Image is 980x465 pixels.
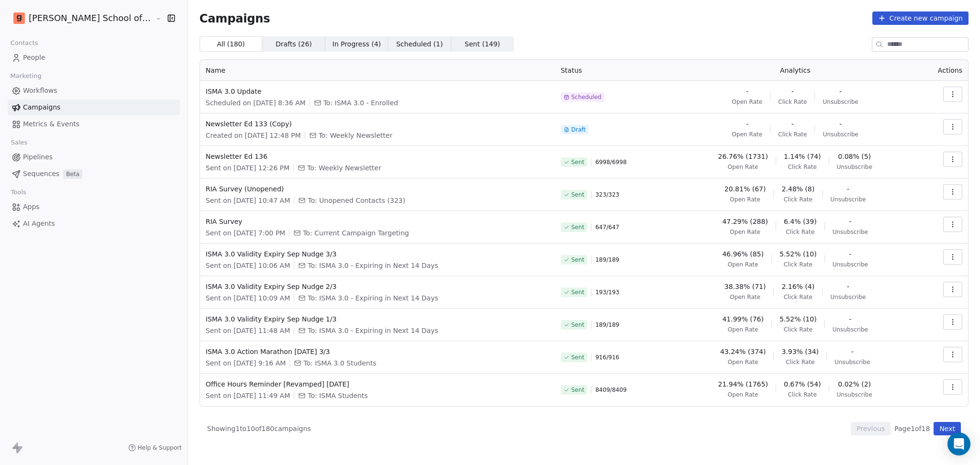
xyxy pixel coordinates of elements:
[833,261,868,268] span: Unsubscribe
[718,152,768,161] span: 26.76% (1731)
[784,152,821,161] span: 1.14% (74)
[206,379,549,389] span: Office Hours Reminder [Revamped] [DATE]
[837,391,872,399] span: Unsubscribe
[786,228,814,236] span: Click Rate
[720,347,766,356] span: 43.24% (374)
[8,199,180,215] a: Apps
[6,69,45,83] span: Marketing
[675,60,916,81] th: Analytics
[778,98,807,106] span: Click Rate
[138,444,182,452] span: Help & Support
[781,184,814,194] span: 2.48% (8)
[571,93,601,101] span: Scheduled
[595,191,619,199] span: 323 / 323
[728,326,758,333] span: Open Rate
[724,282,766,291] span: 38.38% (71)
[722,249,764,259] span: 46.96% (85)
[728,261,758,268] span: Open Rate
[746,119,748,129] span: -
[7,185,30,199] span: Tools
[595,256,619,264] span: 189 / 189
[781,282,814,291] span: 2.16% (4)
[595,386,626,394] span: 8409 / 8409
[29,12,153,24] span: [PERSON_NAME] School of Finance LLP
[206,293,290,303] span: Sent on [DATE] 10:09 AM
[730,228,760,236] span: Open Rate
[947,432,970,455] div: Open Intercom Messenger
[206,282,549,291] span: ISMA 3.0 Validity Expiry Sep Nudge 2/3
[571,354,584,361] span: Sent
[23,86,57,96] span: Workflows
[791,87,794,96] span: -
[308,261,438,270] span: To: ISMA 3.0 - Expiring in Next 14 Days
[571,223,584,231] span: Sent
[8,116,180,132] a: Metrics & Events
[206,87,549,96] span: ISMA 3.0 Update
[849,217,851,226] span: -
[8,216,180,232] a: AI Agents
[206,358,286,368] span: Sent on [DATE] 9:16 AM
[23,219,55,229] span: AI Agents
[200,60,555,81] th: Name
[823,98,858,106] span: Unsubscribe
[206,217,549,226] span: RIA Survey
[571,158,584,166] span: Sent
[571,191,584,199] span: Sent
[571,386,584,394] span: Sent
[8,166,180,182] a: SequencesBeta
[830,293,866,301] span: Unsubscribe
[784,293,813,301] span: Click Rate
[571,126,586,133] span: Draft
[784,196,813,203] span: Click Rate
[307,163,381,173] span: To: Weekly Newsletter
[23,119,79,129] span: Metrics & Events
[784,379,821,389] span: 0.67% (54)
[7,135,32,150] span: Sales
[465,39,500,49] span: Sent ( 149 )
[6,36,42,50] span: Contacts
[786,358,814,366] span: Click Rate
[847,184,849,194] span: -
[851,422,891,435] button: Previous
[839,87,842,96] span: -
[872,11,969,25] button: Create new campaign
[206,391,290,400] span: Sent on [DATE] 11:49 AM
[833,228,868,236] span: Unsubscribe
[746,87,748,96] span: -
[8,50,180,66] a: People
[206,163,290,173] span: Sent on [DATE] 12:26 PM
[833,326,868,333] span: Unsubscribe
[206,196,290,205] span: Sent on [DATE] 10:47 AM
[728,391,758,399] span: Open Rate
[595,223,619,231] span: 647 / 647
[595,321,619,329] span: 189 / 189
[323,98,398,108] span: To: ISMA 3.0 - Enrolled
[276,39,312,49] span: Drafts ( 26 )
[8,100,180,115] a: Campaigns
[839,119,842,129] span: -
[781,347,819,356] span: 3.93% (34)
[319,131,393,140] span: To: Weekly Newsletter
[595,158,626,166] span: 6998 / 6998
[595,354,619,361] span: 916 / 916
[13,12,25,24] img: Goela%20School%20Logos%20(4).png
[784,261,813,268] span: Click Rate
[732,131,763,138] span: Open Rate
[835,358,870,366] span: Unsubscribe
[788,163,817,171] span: Click Rate
[206,98,306,108] span: Scheduled on [DATE] 8:36 AM
[23,53,45,63] span: People
[206,314,549,324] span: ISMA 3.0 Validity Expiry Sep Nudge 1/3
[571,256,584,264] span: Sent
[206,131,301,140] span: Created on [DATE] 12:48 PM
[200,11,270,25] span: Campaigns
[396,39,443,49] span: Scheduled ( 1 )
[595,288,619,296] span: 193 / 193
[128,444,182,452] a: Help & Support
[308,391,367,400] span: To: ISMA Students
[791,119,794,129] span: -
[207,424,311,433] span: Showing 1 to 10 of 180 campaigns
[847,282,849,291] span: -
[780,314,817,324] span: 5.52% (10)
[206,119,549,129] span: Newsletter Ed 133 (Copy)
